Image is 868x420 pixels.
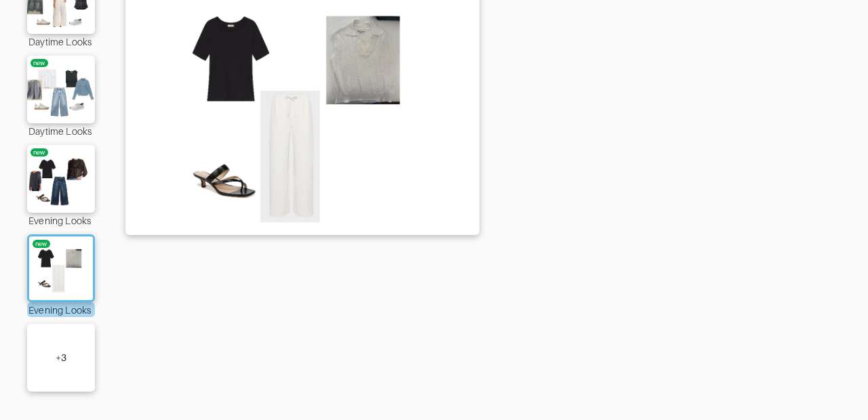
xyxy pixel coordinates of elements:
div: Daytime Looks [27,34,95,49]
img: Outfit Evening Looks [25,243,96,293]
div: Evening Looks [27,213,95,228]
div: new [33,59,45,67]
div: + 3 [56,351,66,364]
img: Outfit Daytime Looks [22,62,100,117]
div: new [35,240,47,248]
img: Outfit Evening Looks [22,152,100,206]
div: Daytime Looks [27,123,95,138]
div: Evening Looks [27,302,95,317]
div: new [33,148,45,156]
